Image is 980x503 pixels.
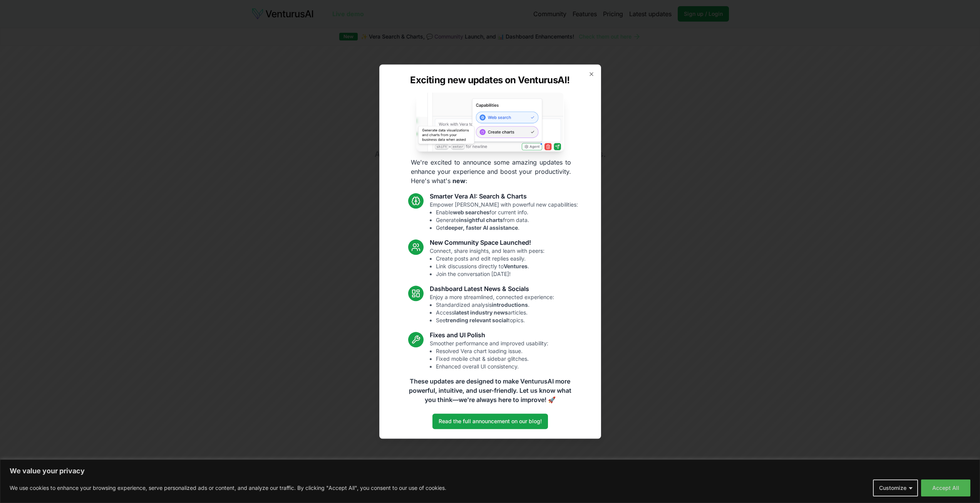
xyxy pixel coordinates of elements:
[430,192,578,201] h3: Smarter Vera AI: Search & Charts
[436,363,548,370] li: Enhanced overall UI consistency.
[430,284,554,293] h3: Dashboard Latest News & Socials
[436,301,554,309] li: Standardized analysis .
[436,262,544,270] li: Link discussions directly to .
[436,209,578,216] li: Enable for current info.
[430,293,554,324] p: Enjoy a more streamlined, connected experience:
[504,263,528,269] strong: Ventures
[430,201,578,232] p: Empower [PERSON_NAME] with powerful new capabilities:
[436,224,578,232] li: Get .
[459,217,503,223] strong: insightful charts
[410,74,570,86] h2: Exciting new updates on VenturusAI!
[436,216,578,224] li: Generate from data.
[436,255,544,262] li: Create posts and edit replies easily.
[416,93,564,151] img: Vera AI
[430,247,544,278] p: Connect, share insights, and learn with peers:
[436,309,554,316] li: Access articles.
[432,414,548,429] a: Read the full announcement on our blog!
[445,224,518,231] strong: deeper, faster AI assistance
[430,330,548,340] h3: Fixes and UI Polish
[452,177,466,185] strong: new
[453,209,489,215] strong: web searches
[430,238,544,247] h3: New Community Space Launched!
[436,270,544,278] li: Join the conversation [DATE]!
[436,355,548,363] li: Fixed mobile chat & sidebar glitches.
[436,347,548,355] li: Resolved Vera chart loading issue.
[454,309,508,316] strong: latest industry news
[430,340,548,370] p: Smoother performance and improved usability:
[436,316,554,324] li: See topics.
[404,377,576,404] p: These updates are designed to make VenturusAI more powerful, intuitive, and user-friendly. Let us...
[492,301,528,308] strong: introductions
[405,158,577,185] p: We're excited to announce some amazing updates to enhance your experience and boost your producti...
[446,317,508,323] strong: trending relevant social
